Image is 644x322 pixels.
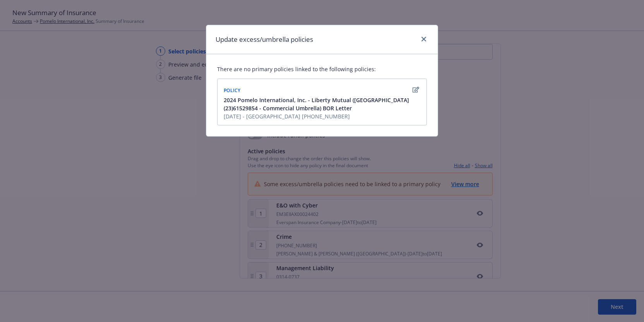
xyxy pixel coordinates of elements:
[224,112,422,120] span: [DATE] - [GEOGRAPHIC_DATA] [PHONE_NUMBER]
[224,87,241,94] span: Policy
[216,34,313,45] h1: Update excess/umbrella policies
[419,34,428,44] a: close
[224,96,422,112] button: 2024 Pomelo International, Inc. - Liberty Mutual ([GEOGRAPHIC_DATA](23)61529854 - Commercial Umbr...
[217,65,427,75] div: There are no primary policies linked to the following policies:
